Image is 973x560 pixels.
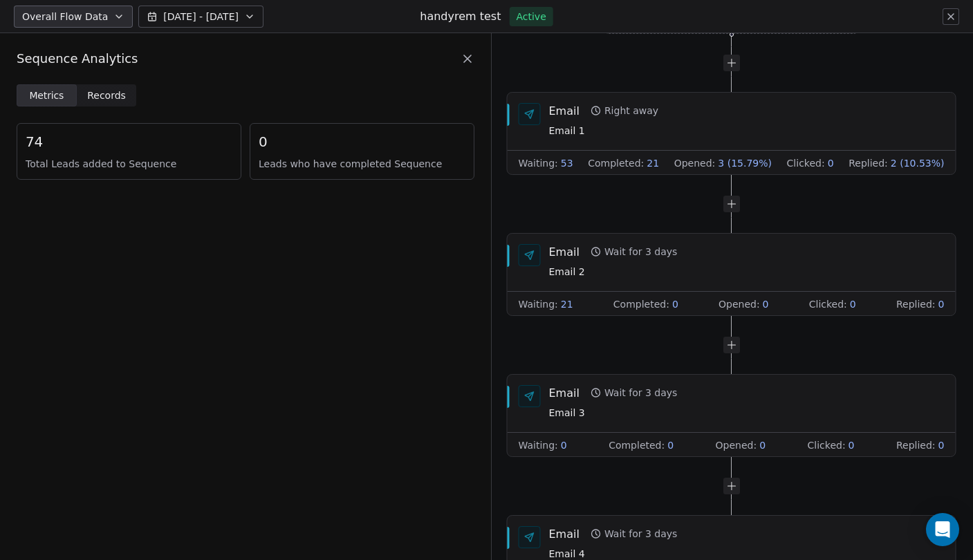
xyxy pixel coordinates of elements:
h1: handyrem test [420,9,501,24]
span: Replied : [896,297,936,311]
span: Clicked : [808,438,846,452]
span: Records [87,88,126,103]
span: Clicked : [787,156,825,170]
span: Completed : [609,438,665,452]
span: 0 [672,297,678,311]
button: [DATE] - [DATE] [138,6,263,28]
div: Email [549,385,580,400]
span: Completed : [613,297,669,311]
span: Waiting : [519,297,558,311]
span: 0 [938,438,945,452]
span: 0 [849,438,855,452]
div: EmailWait for 3 daysEmail 3Waiting:0Completed:0Opened:0Clicked:0Replied:0 [507,374,956,457]
div: EmailWait for 3 daysEmail 2Waiting:21Completed:0Opened:0Clicked:0Replied:0 [507,233,956,316]
span: Opened : [716,438,757,452]
div: EmailRight awayEmail 1Waiting:53Completed:21Opened:3 (15.79%)Clicked:0Replied:2 (10.53%) [507,92,956,175]
span: Clicked : [809,297,847,311]
span: Total Leads added to Sequence [26,157,232,171]
button: Overall Flow Data [14,6,133,28]
span: 0 [667,438,674,452]
span: 53 [561,156,573,170]
span: Sequence Analytics [17,50,138,68]
span: Leads who have completed Sequence [259,157,465,171]
span: Email 1 [549,124,659,139]
span: 0 [850,297,856,311]
span: Email 3 [549,406,678,421]
span: 0 [759,438,766,452]
span: 0 [763,297,769,311]
span: [DATE] - [DATE] [163,10,239,24]
span: 0 [561,438,567,452]
span: Waiting : [519,438,558,452]
span: 21 [647,156,659,170]
span: 21 [561,297,573,311]
div: Open Intercom Messenger [926,513,959,546]
span: 3 (15.79%) [718,156,772,170]
div: Email [549,103,580,118]
span: 74 [26,132,232,151]
span: Completed : [588,156,644,170]
span: Overall Flow Data [22,10,108,24]
span: 0 [828,156,834,170]
span: Opened : [674,156,716,170]
span: Active [516,10,546,24]
div: Email [549,526,580,541]
span: Opened : [719,297,760,311]
span: Replied : [896,438,936,452]
span: Replied : [849,156,888,170]
span: 0 [259,132,465,151]
span: Email 2 [549,265,678,280]
span: 0 [938,297,945,311]
span: Waiting : [519,156,558,170]
span: 2 (10.53%) [891,156,945,170]
div: Email [549,244,580,259]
